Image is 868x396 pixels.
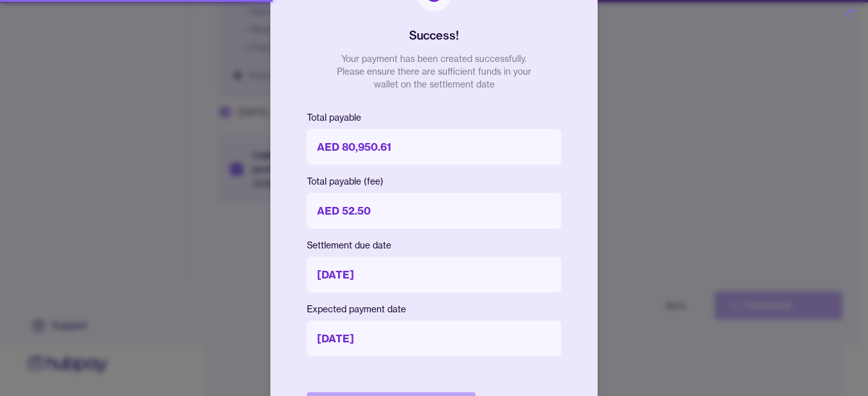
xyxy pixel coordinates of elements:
[307,239,561,252] p: Settlement due date
[332,52,536,91] p: Your payment has been created successfully. Please ensure there are sufficient funds in your wall...
[307,129,561,165] p: AED 80,950.61
[307,257,561,293] p: [DATE]
[307,111,561,124] p: Total payable
[307,321,561,356] p: [DATE]
[409,27,459,45] h2: Success!
[307,193,561,229] p: AED 52.50
[307,303,561,316] p: Expected payment date
[307,175,561,188] p: Total payable (fee)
